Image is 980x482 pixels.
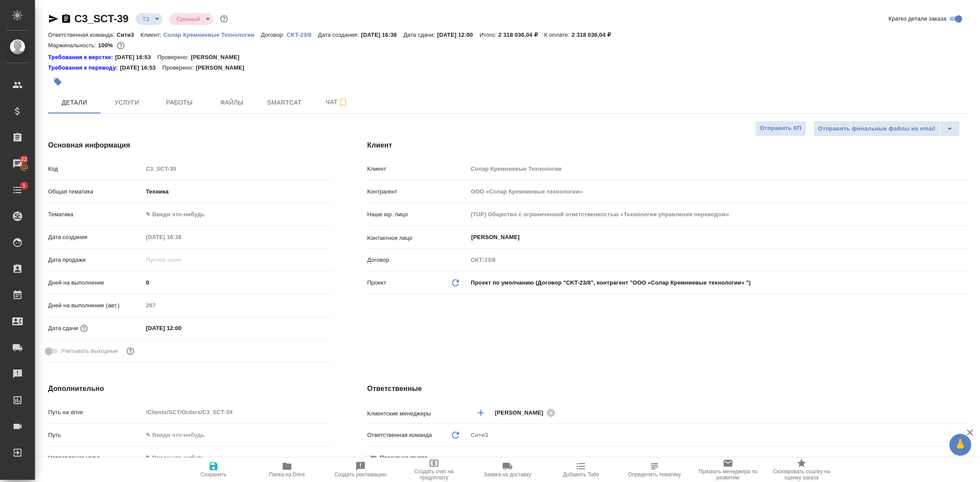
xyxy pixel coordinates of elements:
div: Техника [143,184,332,199]
div: split button [813,121,960,137]
p: Дата сдачи: [403,32,437,38]
h4: Дополнительно [48,383,332,394]
p: Контактное лицо [367,234,468,243]
input: Пустое поле [143,253,219,266]
button: Скопировать ссылку для ЯМессенджера [48,14,59,24]
button: 0.00 RUB; [115,40,126,51]
button: Если добавить услуги и заполнить их объемом, то дата рассчитается автоматически [78,323,90,334]
p: [PERSON_NAME] [191,53,246,62]
p: К оплате: [544,32,572,38]
a: 22 [2,153,33,175]
span: Детали [53,97,95,108]
p: Солар Кремниевые Технологии [164,32,261,38]
p: Клиент [367,165,468,173]
p: Маржинальность: [48,42,98,49]
p: Дата создания: [318,32,361,38]
svg: Подписаться [338,97,348,108]
p: Направление услуг [48,454,143,462]
button: Определить тематику [618,457,691,482]
p: Контрагент [367,187,468,196]
p: Наше юр. лицо [367,210,468,219]
button: Заявка на доставку [471,457,544,482]
button: Папка на Drive [250,457,324,482]
div: ✎ Введи что-нибудь [146,210,322,219]
p: Дата создания [48,233,143,242]
input: Пустое поле [468,253,970,266]
button: Open [966,412,967,414]
span: Определить тематику [628,471,681,478]
a: C3_SCT-39 [74,13,129,25]
p: Клиентские менеджеры [367,409,468,418]
span: Кратко детали заказа [889,14,946,23]
a: CKT-23/8 [287,31,318,38]
p: [DATE] 16:53 [120,63,162,72]
span: Скопировать ссылку на оценку заказа [770,468,833,481]
p: Дата сдачи [48,324,78,333]
button: Отправить финальные файлы на email [813,121,940,137]
p: Дата продажи [48,256,143,264]
div: Нажми, чтобы открыть папку с инструкцией [48,53,115,62]
p: Договор [367,256,468,264]
input: ✎ Введи что-нибудь [143,429,332,441]
button: 🙏 [949,434,971,456]
h4: Клиент [367,140,970,151]
span: 22 [16,155,32,164]
p: [DATE] 16:53 [115,53,157,62]
input: Пустое поле [143,299,332,312]
span: Отправить финальные файлы на email [818,124,935,134]
div: ✎ Введи что-нибудь [146,454,322,462]
input: Пустое поле [468,162,970,175]
span: Заявка на доставку [484,471,531,478]
button: Сохранить [177,457,250,482]
button: Создать счет на предоплату [397,457,471,482]
span: Отправить КП [760,123,801,134]
span: Сохранить [200,471,227,478]
span: Добавить Todo [563,471,599,478]
button: Open [966,236,967,238]
button: Скопировать ссылку [61,14,71,24]
p: CKT-23/8 [287,32,318,38]
span: Создать рекламацию [335,471,387,478]
p: Путь на drive [48,408,143,417]
p: [DATE] 12:00 [437,32,479,38]
p: Ответственная команда: [48,32,117,38]
div: Нажми, чтобы открыть папку с инструкцией [48,63,120,72]
div: ТЗ [136,13,163,25]
p: 2 318 036,04 ₽ [572,32,617,38]
span: Проектная группа [380,454,427,462]
span: 🙏 [953,436,968,454]
span: Smartcat [263,97,305,108]
button: Создать рекламацию [324,457,397,482]
h4: Основная информация [48,140,332,151]
p: Проверено: [157,53,191,62]
span: Призвать менеджера по развитию [696,468,759,481]
input: Пустое поле [143,406,332,419]
span: Папка на Drive [269,471,305,478]
span: Услуги [106,97,148,108]
div: Проект по умолчанию (Договор "CKT-23/8", контрагент "ООО «Солар Кремниевые технологии» ") [468,275,970,290]
a: Требования к переводу: [48,63,120,72]
div: ✎ Введи что-нибудь [143,207,332,222]
button: Добавить Todo [544,457,618,482]
span: Чат [316,97,358,108]
p: Тематика [48,210,143,219]
a: 1 [2,179,33,201]
button: Призвать менеджера по развитию [691,457,765,482]
span: Файлы [211,97,253,108]
a: Требования к верстке: [48,53,115,62]
button: Добавить тэг [48,72,67,91]
span: [PERSON_NAME] [495,408,549,417]
p: Договор: [261,32,287,38]
p: Дней на выполнение [48,278,143,287]
p: Проект [367,278,386,287]
p: 100% [98,42,115,49]
input: Пустое поле [143,162,332,175]
span: Работы [158,97,200,108]
p: [DATE] 16:38 [361,32,403,38]
p: Дней на выполнение (авт.) [48,301,143,310]
p: Итого: [479,32,498,38]
input: Пустое поле [468,208,970,221]
div: [PERSON_NAME] [495,407,558,418]
input: ✎ Введи что-нибудь [143,276,332,289]
button: ТЗ [140,15,152,23]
